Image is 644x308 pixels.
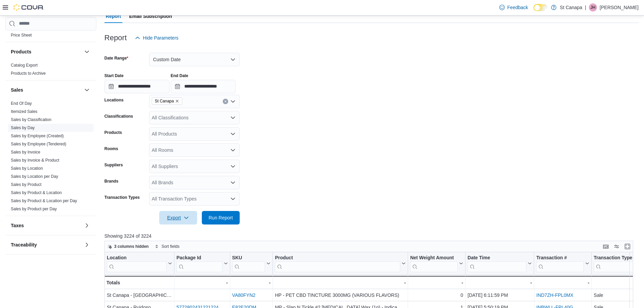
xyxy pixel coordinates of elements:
a: Sales by Location [11,166,43,171]
div: - [232,279,270,287]
button: Open list of options [230,131,236,137]
button: Sales [83,86,91,94]
button: SKU [232,255,270,272]
div: Location [107,255,167,261]
p: [PERSON_NAME] [600,3,639,11]
span: Feedback [507,4,528,11]
button: Open list of options [230,180,236,185]
button: Run Report [202,211,240,224]
h3: Taxes [11,222,24,229]
a: Sales by Invoice & Product [11,158,59,163]
button: Custom Date [149,53,240,66]
div: Date Time [468,255,526,261]
button: Clear input [223,99,228,104]
a: Products to Archive [11,71,46,76]
span: Itemized Sales [11,109,38,114]
button: Transaction Type [594,255,641,272]
span: Sort fields [162,244,180,249]
span: Sales by Employee (Created) [11,133,64,139]
div: Product [275,255,400,261]
button: Open list of options [230,196,236,202]
span: Run Report [209,214,233,221]
input: Press the down key to open a popover containing a calendar. [171,80,236,93]
div: Transaction # [536,255,584,261]
div: Transaction Type [594,255,636,261]
button: Date Time [468,255,532,272]
div: SKU URL [232,255,265,272]
a: Sales by Classification [11,117,51,122]
div: Net Weight Amount [410,255,458,272]
label: Start Date [104,73,124,78]
h3: Sales [11,87,23,93]
div: - [410,279,463,287]
div: - [468,279,532,287]
a: Sales by Product & Location [11,190,62,195]
span: End Of Day [11,101,32,106]
p: St Canapa [560,3,582,11]
div: Net Weight Amount [410,255,458,261]
button: Transaction # [536,255,589,272]
div: Totals [106,279,172,287]
button: Open list of options [230,99,236,104]
button: Products [83,48,91,56]
button: Export [159,211,197,224]
a: Sales by Employee (Tendered) [11,142,66,146]
div: Transaction Type [594,255,636,272]
button: Open list of options [230,115,236,120]
span: Sales by Invoice [11,149,40,155]
h3: Report [104,34,127,42]
div: Sales [5,99,96,216]
a: Sales by Product per Day [11,207,57,211]
button: Package Id [176,255,228,272]
span: Export [163,211,193,224]
button: Sales [11,87,81,93]
div: Pricing [5,31,96,42]
img: Cova [14,4,44,11]
a: Catalog Export [11,63,38,68]
a: Sales by Day [11,125,35,130]
a: End Of Day [11,101,32,106]
div: - [594,279,641,287]
button: Display options [613,242,621,251]
a: Sales by Invoice [11,150,40,155]
div: SKU [232,255,265,261]
span: Sales by Product & Location [11,190,62,195]
div: Date Time [468,255,526,272]
label: Date Range [104,55,128,61]
div: St Canapa - [GEOGRAPHIC_DATA][PERSON_NAME] [107,291,172,299]
label: Locations [104,97,124,103]
div: [DATE] 6:11:59 PM [468,291,532,299]
span: Sales by Invoice & Product [11,158,59,163]
span: Sales by Day [11,125,35,131]
div: Package URL [176,255,222,272]
a: VA80FYN2 [232,292,255,298]
a: Sales by Location per Day [11,174,58,179]
p: Showing 3224 of 3224 [104,233,639,239]
button: Remove St Canapa from selection in this group [175,99,179,103]
label: Products [104,130,122,135]
input: Dark Mode [533,4,548,11]
div: HP - PET CBD TINCTURE 3000MG (VARIOUS FLAVORS) [275,291,406,299]
button: Taxes [83,221,91,230]
a: Itemized Sales [11,109,38,114]
label: Suppliers [104,162,123,168]
div: Products [5,61,96,80]
span: Report [106,9,121,23]
button: Open list of options [230,147,236,153]
div: - [536,279,589,287]
span: Price Sheet [11,32,32,38]
button: 3 columns hidden [105,242,151,251]
label: Transaction Types [104,195,140,200]
button: Net Weight Amount [410,255,463,272]
span: Sales by Product & Location per Day [11,198,77,204]
div: Joe Hernandez [589,3,597,11]
h3: Products [11,48,31,55]
a: Sales by Product & Location per Day [11,198,77,203]
div: Location [107,255,167,272]
button: Sort fields [152,242,182,251]
span: St Canapa [152,97,183,105]
label: Brands [104,179,118,184]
